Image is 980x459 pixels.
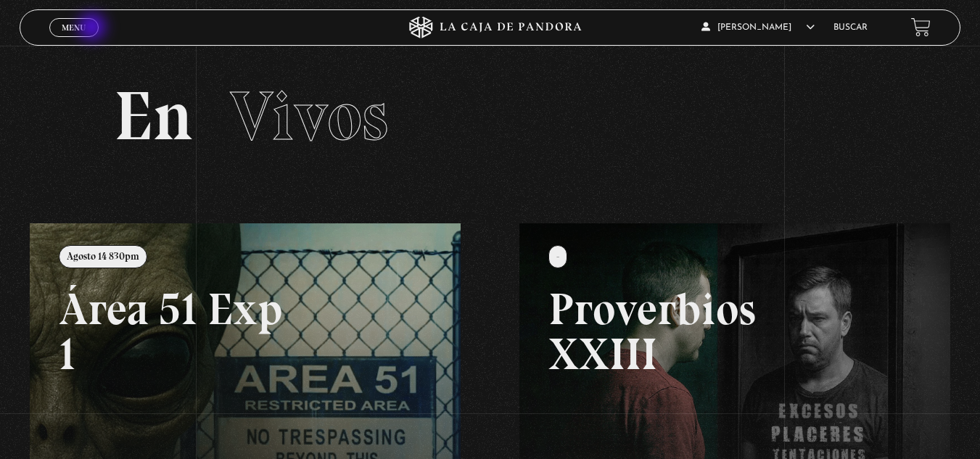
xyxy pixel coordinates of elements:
a: Buscar [833,23,868,32]
h2: En [114,82,867,151]
a: View your shopping cart [911,17,931,37]
span: [PERSON_NAME] [701,23,815,32]
span: Vivos [230,75,388,157]
span: Menu [62,23,86,32]
span: Cerrar [57,35,91,45]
